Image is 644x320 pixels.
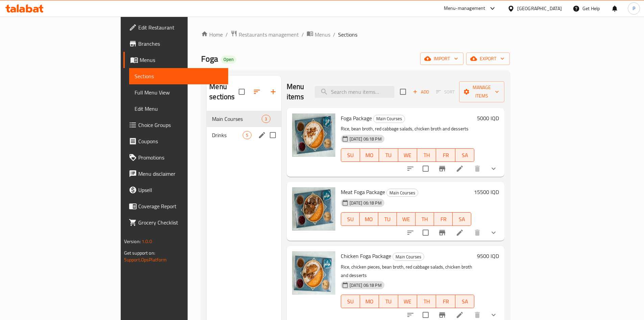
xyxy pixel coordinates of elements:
[344,150,357,160] span: SU
[474,187,499,197] h6: 15500 IQD
[138,121,223,129] span: Choice Groups
[434,161,450,177] button: Branch-specific-item
[439,297,452,306] span: FR
[243,132,251,138] span: 5
[456,229,464,237] a: Edit menu item
[398,148,417,162] button: WE
[341,295,360,308] button: SU
[124,237,141,246] span: Version:
[221,57,236,62] span: Open
[490,311,498,319] svg: Show Choices
[138,137,223,145] span: Coupons
[382,150,395,160] span: TU
[138,202,223,210] span: Coverage Report
[393,253,424,261] span: Main Courses
[333,30,335,39] li: /
[123,52,228,68] a: Menus
[397,212,415,226] button: WE
[123,36,228,52] a: Branches
[307,30,330,39] a: Menus
[379,295,398,308] button: TU
[459,81,504,102] button: Manage items
[262,115,270,123] div: items
[129,84,228,101] a: Full Menu View
[212,131,243,139] span: Drinks
[341,148,360,162] button: SU
[412,88,430,96] span: Add
[363,297,376,306] span: MO
[315,30,330,39] span: Menus
[292,187,335,231] img: Meat Foga Package
[444,4,485,13] div: Menu-management
[207,127,281,143] div: Drinks5edit
[124,249,155,257] span: Get support on:
[341,113,372,123] span: Foga Package
[135,105,223,113] span: Edit Menu
[135,88,223,97] span: Full Menu View
[419,162,433,176] span: Select to update
[341,125,475,133] p: Rice, bean broth, red cabbage salads, chicken broth and desserts
[142,237,152,246] span: 1.0.0
[432,87,459,97] span: Select section first
[490,165,498,173] svg: Show Choices
[347,282,384,289] span: [DATE] 06:18 PM
[455,214,469,224] span: SA
[379,148,398,162] button: TU
[373,115,405,123] div: Main Courses
[123,182,228,198] a: Upsell
[344,297,357,306] span: SU
[402,225,419,241] button: sort-choices
[472,55,504,63] span: export
[485,225,502,241] button: show more
[138,186,223,194] span: Upsell
[341,251,391,261] span: Chicken Foga Package
[129,68,228,84] a: Sections
[386,189,418,197] div: Main Courses
[123,198,228,214] a: Coverage Report
[396,85,410,99] span: Select section
[415,212,434,226] button: TH
[207,108,281,146] nav: Menu sections
[231,30,299,39] a: Restaurants management
[292,113,335,157] img: Foga Package
[434,212,453,226] button: FR
[392,253,424,261] div: Main Courses
[410,87,432,97] button: Add
[381,214,394,224] span: TU
[419,226,433,240] span: Select to update
[138,170,223,178] span: Menu disclaimer
[347,136,384,142] span: [DATE] 06:18 PM
[434,225,450,241] button: Branch-specific-item
[315,86,395,98] input: search
[400,214,413,224] span: WE
[138,153,223,162] span: Promotions
[374,115,405,123] span: Main Courses
[235,85,249,99] span: Select all sections
[464,83,499,100] span: Manage items
[212,115,262,123] span: Main Courses
[398,295,417,308] button: WE
[138,218,223,227] span: Grocery Checklist
[207,111,281,127] div: Main Courses3
[458,297,472,306] span: SA
[456,311,464,319] a: Edit menu item
[455,295,474,308] button: SA
[135,72,223,80] span: Sections
[420,52,463,65] button: import
[401,150,414,160] span: WE
[437,214,450,224] span: FR
[477,113,499,123] h6: 5000 IQD
[123,133,228,149] a: Coupons
[362,214,376,224] span: MO
[292,251,335,295] img: Chicken Foga Package
[201,30,510,39] nav: breadcrumb
[426,55,458,63] span: import
[402,161,419,177] button: sort-choices
[456,165,464,173] a: Edit menu item
[123,149,228,166] a: Promotions
[378,212,397,226] button: TU
[439,150,452,160] span: FR
[436,148,455,162] button: FR
[466,52,510,65] button: export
